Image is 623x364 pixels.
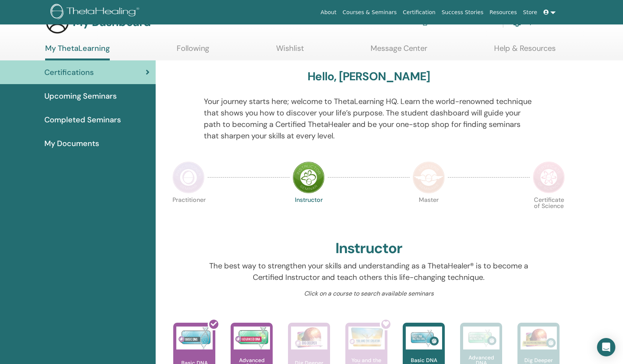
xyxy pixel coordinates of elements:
[413,161,445,193] img: Master
[533,197,565,229] p: Certificate of Science
[12,20,18,26] img: website_grey.svg
[371,44,427,58] a: Message Center
[21,12,37,18] div: v 4.0.25
[348,327,385,348] img: You and the Creator
[533,161,565,193] img: Certificate of Science
[494,44,556,58] a: Help & Resources
[12,12,18,18] img: logo_orange.svg
[76,44,82,50] img: tab_keywords_by_traffic_grey.svg
[20,20,84,26] div: Domain: [DOMAIN_NAME]
[439,5,486,19] a: Success Stories
[172,197,205,229] p: Practitioner
[73,15,151,29] h3: My Dashboard
[204,260,534,283] p: The best way to strengthen your skills and understanding as a ThetaHealer® is to become a Certifi...
[176,327,213,349] img: Basic DNA
[85,45,129,50] div: Keywords by Traffic
[234,327,270,349] img: Advanced DNA
[44,67,94,78] span: Certifications
[204,289,534,298] p: Click on a course to search available seminars
[340,5,400,19] a: Courses & Seminars
[413,197,445,229] p: Master
[400,5,438,19] a: Certification
[29,45,68,50] div: Domain Overview
[463,327,499,349] img: Advanced DNA Instructors
[293,161,325,193] img: Instructor
[172,161,205,193] img: Practitioner
[50,4,142,21] img: logo.png
[293,197,325,229] p: Instructor
[291,327,327,349] img: Dig Deeper
[520,5,540,19] a: Store
[486,5,520,19] a: Resources
[521,327,557,349] img: Dig Deeper Instructors
[44,90,117,102] span: Upcoming Seminars
[45,44,110,60] a: My ThetaLearning
[44,138,99,149] span: My Documents
[307,70,430,83] h3: Hello, [PERSON_NAME]
[335,240,402,257] h2: Instructor
[276,44,304,58] a: Wishlist
[317,5,339,19] a: About
[21,44,27,50] img: tab_domain_overview_orange.svg
[44,114,121,125] span: Completed Seminars
[204,96,534,141] p: Your journey starts here; welcome to ThetaLearning HQ. Learn the world-renowned technique that sh...
[177,44,209,58] a: Following
[406,327,442,349] img: Basic DNA Instructors
[597,338,615,356] div: Open Intercom Messenger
